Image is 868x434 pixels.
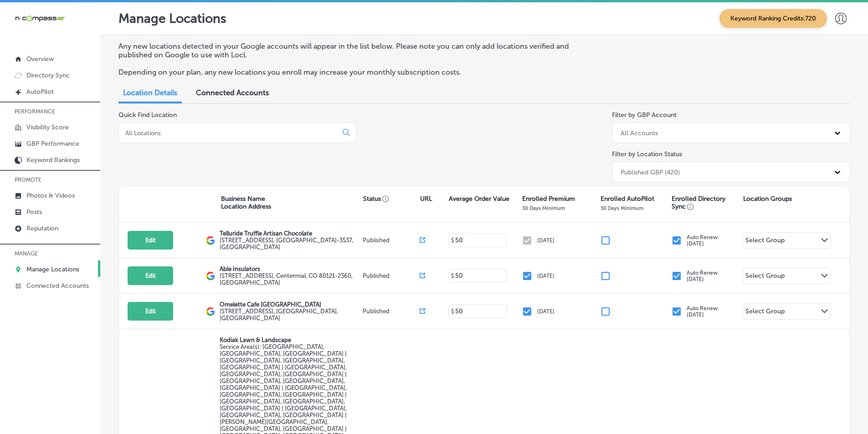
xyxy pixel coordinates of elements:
p: Manage Locations [26,266,79,273]
p: URL [420,195,432,203]
p: Status [363,195,420,203]
p: Published [363,272,420,279]
button: Edit [128,302,173,321]
p: Any new locations detected in your Google accounts will appear in the list below. Please note you... [118,42,594,59]
p: $ [451,273,454,279]
p: Able Insulators [220,266,360,272]
p: Location Groups [743,195,792,203]
p: AutoPilot [26,88,54,96]
div: Published GBP (420) [621,168,680,176]
label: Filter by GBP Account [612,111,677,119]
p: Overview [26,55,54,63]
p: Published [363,308,420,315]
p: Photos & Videos [26,192,75,199]
p: Keyword Rankings [26,156,80,164]
p: [DATE] [537,237,555,244]
p: Connected Accounts [26,282,89,290]
p: Telluride Truffle Artisan Chocolate [220,230,360,237]
p: Reputation [26,225,58,232]
p: [DATE] [537,273,555,279]
p: Posts [26,208,42,216]
span: Keyword Ranking Credits: 720 [719,9,827,28]
p: Published [363,237,420,244]
input: All Locations [124,129,335,137]
label: [STREET_ADDRESS] , Centennial, CO 80121-2360, [GEOGRAPHIC_DATA] [220,272,360,286]
p: Visibility Score [26,123,69,131]
span: Connected Accounts [196,88,269,97]
img: logo [206,307,215,316]
p: Manage Locations [118,11,226,26]
p: Enrolled Directory Sync [672,195,738,210]
p: Depending on your plan, any new locations you enroll may increase your monthly subscription costs. [118,68,594,77]
label: Filter by Location Status [612,150,682,158]
p: $ [451,308,454,315]
p: Auto Renew: [DATE] [687,305,719,318]
img: 660ab0bf-5cc7-4cb8-ba1c-48b5ae0f18e60NCTV_CLogo_TV_Black_-500x88.png [15,14,65,23]
label: Quick Find Location [118,111,177,119]
button: Edit [128,266,173,285]
button: Edit [128,231,173,250]
p: Average Order Value [449,195,509,203]
img: logo [206,236,215,245]
p: 30 Days Minimum [601,205,643,211]
p: Business Name Location Address [221,195,271,210]
p: Omelette Cafe [GEOGRAPHIC_DATA] [220,301,360,308]
p: Enrolled Premium [522,195,575,203]
p: Directory Sync [26,71,70,79]
div: Select Group [745,236,785,247]
img: logo [206,271,215,281]
p: 30 Days Minimum [522,205,565,211]
div: Select Group [745,307,785,318]
p: GBP Performance [26,140,79,148]
div: Select Group [745,272,785,282]
p: Auto Renew: [DATE] [687,234,719,247]
p: Enrolled AutoPilot [601,195,654,203]
div: All Accounts [621,129,658,137]
p: [DATE] [537,308,555,315]
p: Auto Renew: [DATE] [687,270,719,282]
label: [STREET_ADDRESS] , [GEOGRAPHIC_DATA]-3537, [GEOGRAPHIC_DATA] [220,237,360,250]
span: Location Details [123,88,177,97]
p: Kodiak Lawn & Landscape [220,337,360,343]
label: [STREET_ADDRESS] , [GEOGRAPHIC_DATA], [GEOGRAPHIC_DATA] [220,308,360,322]
p: $ [451,237,454,244]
